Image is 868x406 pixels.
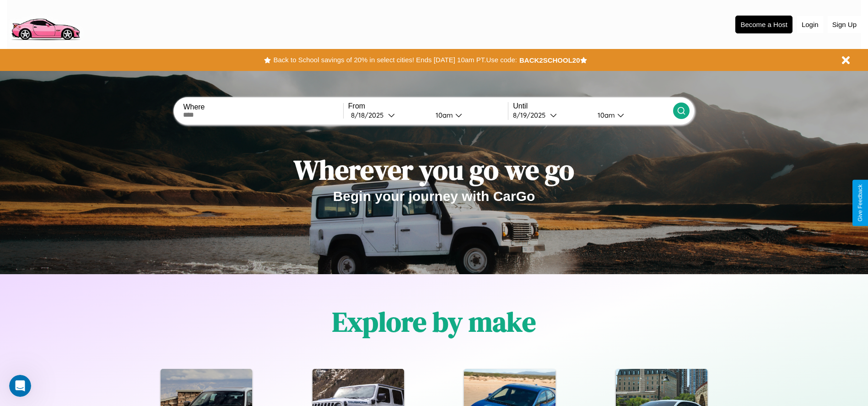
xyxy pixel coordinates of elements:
[183,103,343,111] label: Where
[735,16,793,33] button: Become a Host
[7,5,84,43] img: logo
[593,111,617,119] div: 10am
[519,56,580,64] b: BACK2SCHOOL20
[332,303,536,341] h1: Explore by make
[271,54,519,66] button: Back to School savings of 20% in select cities! Ends [DATE] 10am PT.Use code:
[428,110,508,120] button: 10am
[797,16,823,33] button: Login
[513,111,550,119] div: 8 / 19 / 2025
[348,102,508,110] label: From
[351,111,388,119] div: 8 / 18 / 2025
[590,110,673,120] button: 10am
[857,184,863,222] div: Give Feedback
[9,375,31,397] iframe: Intercom live chat
[828,16,861,33] button: Sign Up
[348,110,428,120] button: 8/18/2025
[513,102,673,110] label: Until
[431,111,455,119] div: 10am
